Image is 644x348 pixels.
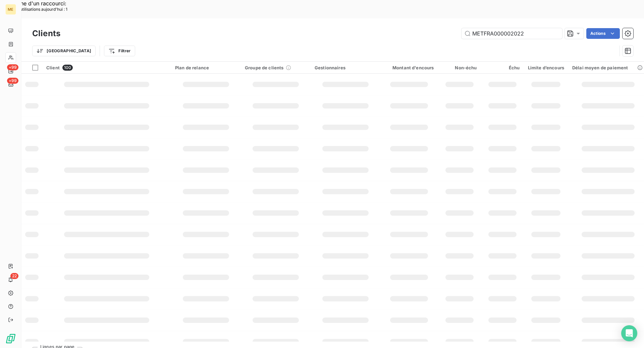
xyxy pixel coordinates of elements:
div: Délai moyen de paiement [572,65,644,70]
h3: Clients [32,27,60,40]
span: 100 [62,65,73,71]
div: Échu [485,65,520,70]
img: Logo LeanPay [5,333,16,344]
button: Actions [586,28,620,39]
span: Client [46,65,60,70]
span: +99 [7,64,18,70]
div: Non-échu [442,65,477,70]
span: 22 [10,273,18,279]
div: Montant d'encours [384,65,434,70]
div: Limite d’encours [528,65,564,70]
input: Rechercher [462,28,562,39]
div: Gestionnaires [315,65,376,70]
div: Open Intercom Messenger [621,325,637,341]
span: +99 [7,78,18,84]
button: Filtrer [104,46,135,56]
span: Groupe de clients [245,65,284,70]
button: [GEOGRAPHIC_DATA] [32,46,96,56]
div: Plan de relance [175,65,237,70]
